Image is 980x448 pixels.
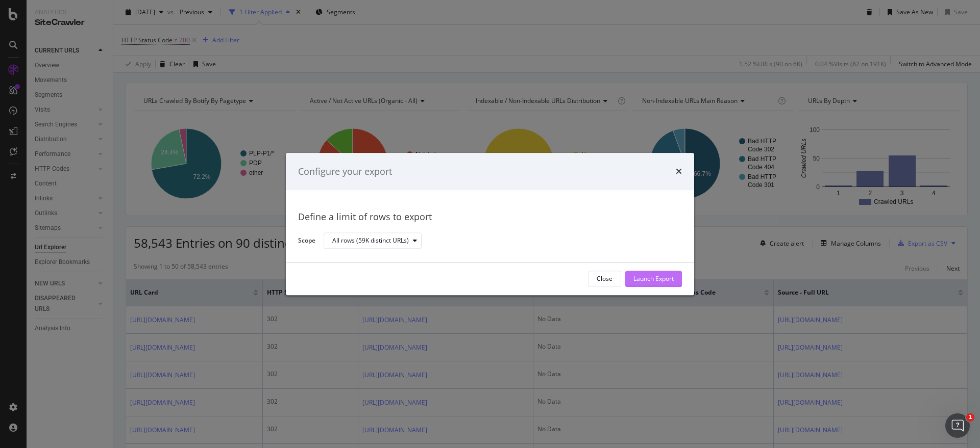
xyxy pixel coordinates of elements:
div: Launch Export [633,275,674,283]
button: Launch Export [625,271,682,287]
iframe: Intercom live chat [945,413,970,438]
div: Define a limit of rows to export [298,211,682,224]
button: All rows (59K distinct URLs) [324,233,422,249]
div: Close [597,275,612,283]
div: All rows (59K distinct URLs) [332,238,409,244]
div: times [676,165,682,178]
div: Configure your export [298,165,392,178]
label: Scope [298,236,315,247]
button: Close [588,271,621,287]
span: 1 [966,413,974,421]
div: modal [286,153,694,295]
